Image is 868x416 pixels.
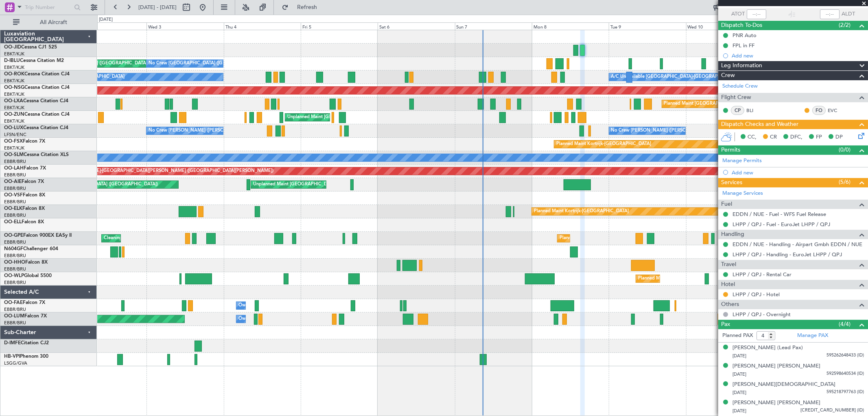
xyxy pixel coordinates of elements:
[721,320,730,329] span: Pax
[4,314,24,319] span: OO-LUM
[4,300,45,305] a: OO-FAEFalcon 7X
[4,125,23,130] span: OO-LUX
[26,57,168,70] div: AOG Maint [GEOGRAPHIC_DATA] ([GEOGRAPHIC_DATA] National)
[721,120,798,129] span: Dispatch Checks and Weather
[732,371,746,377] span: [DATE]
[732,344,803,352] div: [PERSON_NAME] (Lead Pax)
[611,71,741,83] div: A/C Unavailable [GEOGRAPHIC_DATA]-[GEOGRAPHIC_DATA]
[290,4,324,10] span: Refresh
[556,138,651,150] div: Planned Maint Kortrijk-[GEOGRAPHIC_DATA]
[732,408,746,414] span: [DATE]
[721,300,739,309] span: Others
[732,271,791,278] a: LHPP / QPJ - Rental Car
[839,145,851,154] span: (0/0)
[99,16,113,23] div: [DATE]
[4,341,21,346] span: D-IMFE
[732,32,756,39] div: PNR Auto
[4,112,70,117] a: OO-ZUNCessna Citation CJ4
[4,152,24,157] span: OO-SLM
[4,247,58,251] a: N604GFChallenger 604
[4,64,24,70] a: EBKT/KJK
[4,314,47,319] a: OO-LUMFalcon 7X
[839,178,851,186] span: (5/6)
[301,22,378,30] div: Fri 5
[839,21,851,29] span: (2/2)
[797,332,828,340] a: Manage PAX
[70,22,146,30] div: Tue 2
[4,212,26,218] a: EBBR/BRU
[790,133,802,141] span: DFC,
[4,152,69,157] a: OO-SLMCessna Citation XLS
[378,22,455,30] div: Sat 6
[842,10,855,18] span: ALDT
[721,230,744,239] span: Handling
[4,360,27,366] a: LSGG/GVA
[4,51,24,57] a: EBKT/KJK
[732,362,820,370] div: [PERSON_NAME] [PERSON_NAME]
[721,71,735,80] span: Crew
[33,165,273,177] div: Planned Maint [PERSON_NAME]-[GEOGRAPHIC_DATA][PERSON_NAME] ([GEOGRAPHIC_DATA][PERSON_NAME])
[611,125,709,137] div: No Crew [PERSON_NAME] ([PERSON_NAME])
[25,1,72,13] input: Trip Number
[4,132,26,138] a: LFSN/ENC
[4,105,24,111] a: EBKT/KJK
[560,232,707,244] div: Planned Maint [GEOGRAPHIC_DATA] ([GEOGRAPHIC_DATA] National)
[826,370,864,377] span: 592598640534 (ID)
[4,99,23,103] span: OO-LXA
[149,57,285,70] div: No Crew [GEOGRAPHIC_DATA] ([GEOGRAPHIC_DATA] National)
[4,45,21,50] span: OO-JID
[4,354,48,359] a: HB-VPIPhenom 300
[4,45,57,50] a: OO-JIDCessna CJ1 525
[609,22,686,30] div: Tue 9
[721,200,732,209] span: Fuel
[732,311,791,318] a: LHPP / QPJ - Overnight
[731,106,744,115] div: CP
[732,211,826,218] a: EDDN / NUE - Fuel - WFS Fuel Release
[138,4,177,11] span: [DATE] - [DATE]
[4,233,23,238] span: OO-GPE
[4,239,26,245] a: EBBR/BRU
[224,22,301,30] div: Thu 4
[732,42,754,49] div: FPL in FF
[800,407,864,414] span: [CREDIT_CARD_NUMBER] (ID)
[816,133,822,141] span: FP
[278,1,327,14] button: Refresh
[686,22,763,30] div: Wed 10
[731,10,745,18] span: ATOT
[4,193,45,198] a: OO-VSFFalcon 8X
[4,125,68,130] a: OO-LUXCessna Citation CJ4
[4,260,25,265] span: OO-HHO
[253,178,406,191] div: Unplanned Maint [GEOGRAPHIC_DATA] ([GEOGRAPHIC_DATA] National)
[146,22,223,30] div: Wed 3
[4,266,26,272] a: EBBR/BRU
[4,58,64,63] a: D-IBLUCessna Citation M2
[4,185,26,191] a: EBBR/BRU
[4,85,24,90] span: OO-NSG
[4,166,46,171] a: OO-LAHFalcon 7X
[839,320,851,328] span: (4/4)
[826,352,864,359] span: 595262648433 (ID)
[664,98,811,110] div: Planned Maint [GEOGRAPHIC_DATA] ([GEOGRAPHIC_DATA] National)
[104,232,240,244] div: Cleaning [GEOGRAPHIC_DATA] ([GEOGRAPHIC_DATA] National)
[287,111,421,123] div: Unplanned Maint [GEOGRAPHIC_DATA] ([GEOGRAPHIC_DATA])
[534,205,629,218] div: Planned Maint Kortrijk-[GEOGRAPHIC_DATA]
[4,112,24,117] span: OO-ZUN
[4,139,23,144] span: OO-FSX
[4,220,44,225] a: OO-ELLFalcon 8X
[721,280,735,289] span: Hotel
[722,157,762,165] a: Manage Permits
[4,341,49,346] a: D-IMFECitation CJ2
[4,85,70,90] a: OO-NSGCessna Citation CJ4
[21,20,86,25] span: All Aircraft
[747,9,766,19] input: --:--
[732,169,864,176] div: Add new
[4,260,48,265] a: OO-HHOFalcon 8X
[732,399,820,407] div: [PERSON_NAME] [PERSON_NAME]
[455,22,532,30] div: Sun 7
[828,107,846,114] a: EVC
[721,21,762,30] span: Dispatch To-Dos
[748,133,756,141] span: CC,
[4,72,70,77] a: OO-ROKCessna Citation CJ4
[4,179,44,184] a: OO-AIEFalcon 7X
[4,320,26,326] a: EBBR/BRU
